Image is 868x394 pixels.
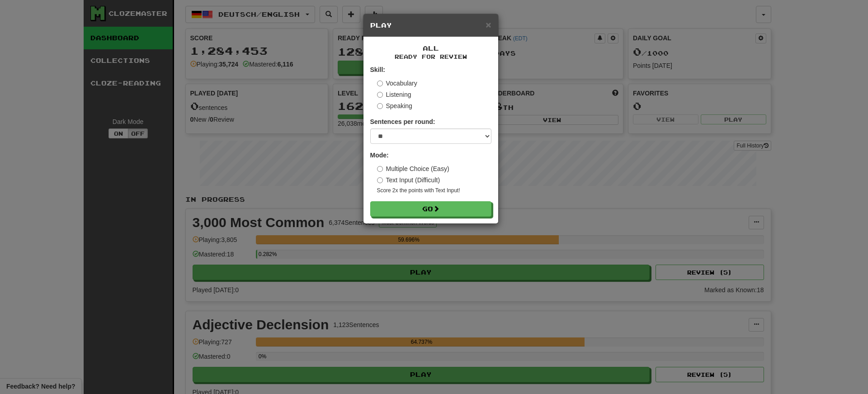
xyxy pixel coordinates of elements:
small: Score 2x the points with Text Input ! [377,187,491,195]
input: Text Input (Difficult) [377,177,383,183]
label: Speaking [377,101,412,110]
strong: Skill: [370,66,385,73]
button: Go [370,201,491,217]
input: Vocabulary [377,81,383,86]
input: Multiple Choice (Easy) [377,166,383,172]
label: Vocabulary [377,79,417,88]
label: Text Input (Difficult) [377,176,440,185]
input: Listening [377,92,383,98]
small: Ready for Review [370,53,491,61]
label: Sentences per round: [370,117,435,126]
strong: Mode: [370,152,389,159]
h5: Play [370,21,491,30]
label: Listening [377,90,411,99]
span: × [486,19,491,30]
button: Close [486,20,491,29]
span: All [423,44,439,52]
label: Multiple Choice (Easy) [377,164,449,173]
input: Speaking [377,103,383,109]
